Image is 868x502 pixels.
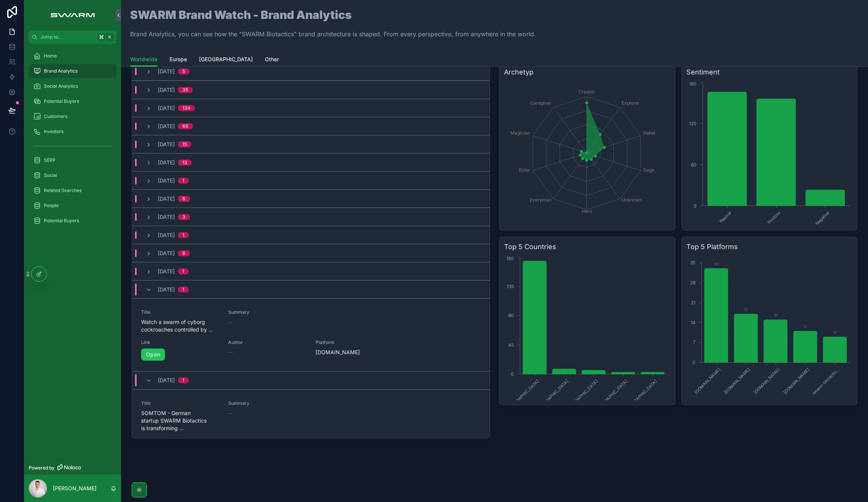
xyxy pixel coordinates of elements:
p: Brand Analytics, you can see how the "SWARM Biotactics" brand architecture is shaped. From every ... [130,29,536,39]
tspan: 135 [507,284,514,289]
h3: Top 5 Platforms [686,242,853,252]
tspan: Caregiver [530,100,552,106]
a: TitleSOMTOM - German startup SWARM Biotactics is transforming ...Summary--LinkAuthorPlatform [132,389,490,470]
span: K [107,34,113,40]
text: Neutral [718,210,732,224]
span: [DATE] [158,122,175,130]
span: People [44,203,59,209]
span: Summary [228,400,481,406]
tspan: 0 [694,203,697,209]
div: 66 [182,123,188,129]
tspan: Sage [643,167,654,173]
text: [DOMAIN_NAME] [693,367,721,395]
text: 15 [773,313,777,318]
tspan: Hero [582,208,592,214]
span: [DOMAIN_NAME] [316,349,394,356]
div: 1 [182,287,184,293]
text: [GEOGRAPHIC_DATA] [535,378,569,413]
div: 1 [182,268,184,274]
h3: Top 5 Countries [504,242,670,252]
text: [DOMAIN_NAME] [753,367,781,395]
span: Other [265,56,279,63]
div: 1 [182,178,184,184]
h3: Sentiment [686,67,853,77]
text: 11 [804,324,807,329]
text: [GEOGRAPHIC_DATA] [594,378,628,413]
span: Platform [316,339,394,346]
span: SOMTOM - German startup SWARM Biotactics is transforming ... [141,409,219,432]
a: People [29,199,117,212]
span: Summary [228,309,481,315]
span: Powered by [29,465,54,471]
a: [GEOGRAPHIC_DATA] [199,53,253,68]
div: chart [504,81,670,226]
a: Other [265,53,279,68]
span: Title [141,400,219,406]
span: -- [228,318,233,326]
a: Social [29,169,117,182]
span: Link [141,438,219,444]
a: Customers [29,110,117,123]
p: [PERSON_NAME] [53,485,96,492]
h3: Archetyp [504,67,670,77]
span: Potential Buyers [44,218,79,224]
span: [DATE] [158,177,175,184]
a: SERP [29,153,117,167]
tspan: 180 [506,256,514,261]
div: chart [686,81,853,226]
tspan: 180 [689,81,697,87]
span: Europe [170,56,187,63]
text: 17 [744,307,748,312]
span: [DATE] [158,104,175,112]
span: [DATE] [158,213,175,221]
a: Social Analytics [29,79,117,93]
span: SERP [44,157,56,163]
div: chart [504,255,670,400]
text: [GEOGRAPHIC_DATA] [565,378,599,413]
text: [DOMAIN_NAME] [782,367,810,395]
a: TitleWatch a swarm of cyborg cockroaches controlled by ...Summary--LinkOpenAuthor--Platform[DOMAI... [132,298,490,371]
button: Jump to...K [29,30,117,44]
span: Title [141,309,219,315]
tspan: 7 [693,339,695,345]
tspan: Unknown [622,197,642,203]
a: Worldwide [130,53,157,67]
tspan: 35 [690,260,695,265]
span: Link [141,339,219,346]
span: [DATE] [158,86,175,94]
a: Brand Analytics [29,64,117,78]
tspan: 28 [690,280,695,285]
text: Positive [766,210,781,225]
span: Home [44,53,57,59]
a: Home [29,49,117,63]
div: 3 [182,214,185,220]
text: 33 [714,262,718,266]
tspan: Explorer [622,100,640,106]
tspan: 21 [691,300,695,305]
span: [DATE] [158,159,175,166]
text: swarm-biotactic... [811,367,840,396]
span: -- [228,349,233,356]
div: 35 [182,87,188,93]
a: Europe [170,53,187,68]
span: Related Searches [44,187,82,194]
div: 6 [182,196,185,202]
a: Related Searches [29,184,117,197]
tspan: Ruler [519,167,530,173]
div: 13 [182,160,187,166]
div: 1 [182,377,184,383]
span: Platform [316,438,394,444]
span: Customers [44,113,67,119]
text: [GEOGRAPHIC_DATA] [506,378,540,413]
span: Brand Analytics [44,68,78,74]
span: -- [228,409,233,417]
div: 15 [182,141,187,147]
span: [DATE] [158,376,175,384]
div: chart [686,255,853,400]
a: Powered by [24,461,121,475]
img: App logo [47,9,98,21]
tspan: 14 [691,320,695,325]
span: Social Analytics [44,83,78,89]
div: 134 [182,105,190,111]
h1: SWARM Brand Watch - Brand Analytics [130,9,536,20]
